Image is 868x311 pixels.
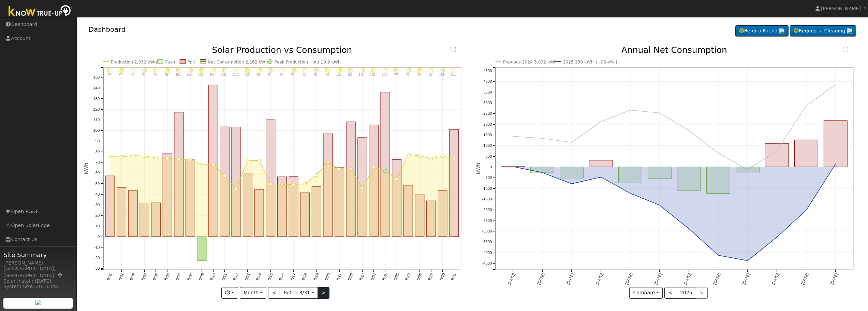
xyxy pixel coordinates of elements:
p: 108° [346,73,355,76]
circle: onclick="" [131,154,134,157]
text: 8/04 [141,273,147,281]
text: -2500 [482,218,492,223]
rect: onclick="" [289,177,298,237]
circle: onclick="" [453,157,456,160]
text: -4500 [482,261,492,266]
rect: onclick="" [824,121,848,167]
rect: onclick="" [323,134,333,237]
circle: onclick="" [687,227,690,230]
i: 8/23 - MostlyClear [359,68,365,73]
i: 8/30 - Clear [440,68,445,73]
div: System Size: 20.16 kW [3,283,73,290]
text: 8/29 [427,273,434,281]
circle: onclick="" [441,155,444,158]
p: 105° [220,73,229,76]
rect: onclick="" [369,125,379,237]
rect: onclick="" [795,140,818,167]
text: [DATE] [595,273,604,285]
text: 40 [95,192,100,196]
text: 8/26 [393,273,400,281]
text: 8/21 [336,273,342,281]
rect: onclick="" [589,160,613,167]
i: 8/01 - Clear [107,68,112,73]
rect: onclick="" [266,120,275,237]
p: 99° [105,73,114,76]
circle: onclick="" [430,157,433,160]
text: -500 [484,176,492,180]
p: 101° [232,73,240,76]
text: 2500 [483,112,492,116]
rect: onclick="" [105,176,115,237]
rect: onclick="" [392,160,401,237]
div: [PERSON_NAME] [3,259,73,267]
rect: onclick="" [736,167,760,172]
text: 8/28 [416,273,423,281]
i: 8/07 - Clear [176,68,181,73]
i: 8/24 - Clear [371,68,376,73]
text: 8/15 [267,273,274,281]
rect: onclick="" [254,190,264,237]
text: 8/12 [232,273,239,281]
text: Peak Production Hour 10.9 kWh [275,60,341,65]
circle: onclick="" [658,204,661,207]
i: 8/31 - Clear [452,68,457,73]
rect: onclick="" [415,194,424,237]
text: 8/09 [198,273,205,281]
p: 94° [151,73,160,76]
text: 8/22 [347,273,354,281]
rect: onclick="" [117,188,126,237]
p: 98° [163,73,172,76]
text: 0 [490,165,492,169]
p: 96° [323,73,332,76]
a: Refer a Friend [735,25,789,37]
text: 3500 [483,90,492,94]
circle: onclick="" [834,162,837,166]
text: 3000 [483,101,492,105]
text: 8/14 [255,273,262,281]
a: Map [57,273,63,278]
circle: onclick="" [235,187,238,190]
p: 96° [415,73,424,76]
rect: onclick="" [618,167,642,183]
text: 2000 [483,122,492,126]
rect: onclick="" [335,167,344,237]
div: Solar Install: [DATE] [3,278,73,285]
circle: onclick="" [223,174,226,178]
p: 91° [300,73,309,76]
text: 130 [93,97,100,101]
circle: onclick="" [570,182,573,185]
p: 100° [358,73,367,76]
rect: onclick="" [197,237,206,261]
circle: onclick="" [212,163,215,166]
span: Site Summary [3,250,73,259]
rect: onclick="" [140,203,149,237]
p: 95° [427,73,436,76]
circle: onclick="" [511,165,514,168]
i: 8/20 - Clear [325,68,330,73]
circle: onclick="" [326,161,329,164]
circle: onclick="" [776,149,779,152]
p: 101° [381,73,389,76]
text: -4000 [482,251,492,255]
rect: onclick="" [381,92,390,237]
rect: onclick="" [312,187,321,237]
circle: onclick="" [418,155,421,158]
p: 103° [369,73,378,76]
text: kWh [83,163,89,174]
text: 8/13 [244,273,251,281]
p: 95° [254,73,263,76]
text: 4500 [483,69,492,73]
p: 97° [117,73,126,76]
p: 105° [197,73,206,76]
p: 96° [404,73,413,76]
rect: onclick="" [404,185,413,237]
i: 8/19 - Clear [314,68,319,73]
circle: onclick="" [372,166,376,169]
rect: onclick="" [232,127,241,237]
circle: onclick="" [108,155,112,158]
text: 80 [95,150,100,154]
text: 8/19 [312,273,319,281]
p: 92° [140,73,149,76]
i: 8/21 - MostlyClear [337,68,342,73]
